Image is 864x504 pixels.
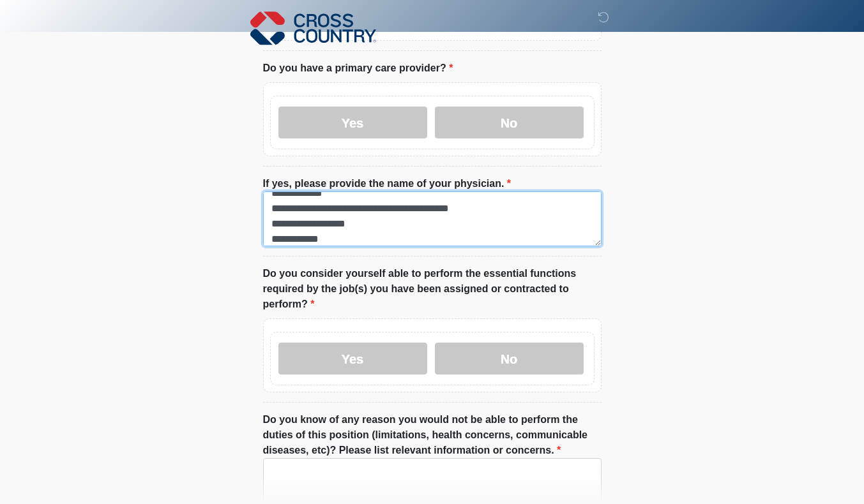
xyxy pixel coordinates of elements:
[435,343,584,374] label: No
[263,412,602,458] label: Do you know of any reason you would not be able to perform the duties of this position (limitatio...
[278,107,427,138] label: Yes
[263,176,512,191] label: If yes, please provide the name of your physician.
[250,10,377,47] img: Cross Country Logo
[435,107,584,138] label: No
[263,61,453,76] label: Do you have a primary care provider?
[263,266,602,312] label: Do you consider yourself able to perform the essential functions required by the job(s) you have ...
[278,343,427,374] label: Yes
